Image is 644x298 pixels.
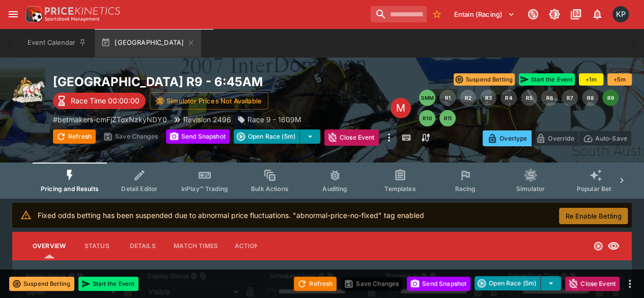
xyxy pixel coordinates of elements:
div: Fixed odds betting has been suspended due to abnormal price fluctuations. "abnormal-price-no-fixe... [38,206,424,225]
span: InPlay™ Trading [181,185,228,193]
button: +5m [607,73,632,86]
button: R4 [500,90,517,106]
button: SMM [419,90,435,106]
span: Popular Bets [576,185,614,193]
button: R2 [460,90,476,106]
button: Actions [226,234,272,258]
img: PriceKinetics [45,7,120,15]
nav: pagination navigation [419,90,632,126]
button: Start the Event [519,73,575,86]
button: Toggle light/dark mode [545,5,564,23]
button: [GEOGRAPHIC_DATA] [95,29,201,57]
button: R10 [419,110,435,126]
button: Status [74,234,120,258]
button: R9 [602,90,619,106]
p: Revision 2496 [183,114,231,125]
button: +1m [579,73,603,86]
button: R11 [439,110,456,126]
button: Open Race (5m) [474,276,541,290]
button: R7 [562,90,578,106]
button: Details [120,234,165,258]
button: Refresh [53,129,96,144]
span: Bulk Actions [251,185,289,193]
button: Open Race (5m) [234,129,300,144]
span: Auditing [322,185,347,193]
button: Re Enable Betting [559,208,628,224]
div: Event type filters [33,162,611,199]
img: harness_racing.png [12,73,45,106]
button: Connected to PK [524,5,542,23]
button: Suspend Betting [9,277,74,291]
p: Auto-Save [595,133,627,144]
input: search [371,6,427,22]
span: Detail Editor [121,185,157,193]
span: Pricing and Results [41,185,99,193]
svg: Open [593,241,603,251]
span: Racing [455,185,475,193]
button: Overview [24,234,74,258]
button: R5 [521,90,537,106]
button: No Bookmarks [429,6,445,22]
button: Kedar Pandit [609,3,632,25]
img: PriceKinetics Logo [22,4,43,24]
div: Edit Meeting [390,98,411,118]
button: Auto-Save [578,130,632,146]
button: select merge strategy [541,276,561,290]
button: Event Calendar [21,29,93,57]
button: Send Snapshot [166,129,230,144]
span: Templates [384,185,415,193]
h2: Copy To Clipboard [53,74,390,90]
button: Documentation [567,5,585,23]
button: Overtype [483,130,531,146]
button: Send Snapshot [407,277,470,291]
svg: Visible [607,240,620,252]
p: Race 9 - 1609M [247,114,301,125]
button: more [383,129,395,146]
button: Close Event [324,129,379,146]
button: Start the Event [78,277,138,291]
p: Override [548,133,574,144]
span: Simulator [516,185,545,193]
button: open drawer [4,5,22,23]
div: Race 9 - 1609M [237,114,301,125]
button: Suspend Betting [454,73,515,86]
button: R8 [582,90,598,106]
button: Select Tenant [448,6,521,22]
p: Race Time 00:00:00 [71,95,139,106]
button: Notifications [588,5,606,23]
button: Refresh [294,277,337,291]
button: Close Event [565,277,620,291]
button: R6 [541,90,557,106]
div: Kedar Pandit [612,6,629,22]
p: Overtype [499,133,527,144]
button: Simulator Prices Not Available [150,92,268,110]
button: select merge strategy [300,129,320,144]
p: Copy To Clipboard [53,114,167,125]
button: R1 [439,90,456,106]
div: split button [474,276,561,290]
img: Sportsbook Management [45,17,100,21]
div: Start From [483,130,632,146]
button: R3 [480,90,496,106]
button: Match Times [165,234,226,258]
div: split button [234,129,320,144]
button: Override [531,130,578,146]
button: more [624,278,636,290]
